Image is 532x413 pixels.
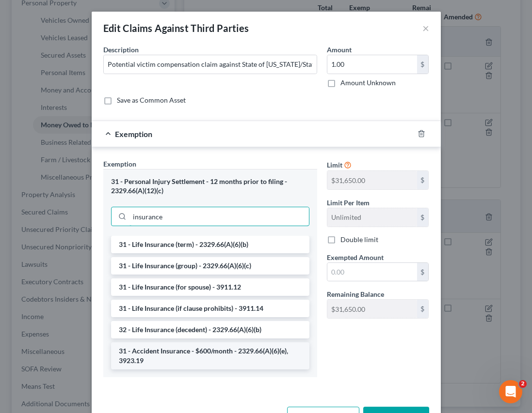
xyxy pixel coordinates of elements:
[417,208,429,227] div: $
[103,21,249,35] div: Edit Claims Against Third Parties
[103,160,136,168] span: Exemption
[327,161,342,169] span: Limit
[111,321,309,338] li: 32 - Life Insurance (decedent) - 2329.66(A)(6)(b)
[111,342,309,369] li: 31 - Accident Insurance - $600/month - 2329.66(A)(6)(e), 3923.19
[417,55,429,74] div: $
[111,278,309,296] li: 31 - Life Insurance (for spouse) - 3911.12
[327,208,417,227] input: --
[499,380,522,403] iframe: Intercom live chat
[327,45,352,55] label: Amount
[103,46,139,54] span: Description
[327,171,417,189] input: --
[327,289,384,299] label: Remaining Balance
[417,171,429,189] div: $
[519,380,527,388] span: 2
[117,95,186,105] label: Save as Common Asset
[417,300,429,318] div: $
[115,129,152,138] span: Exemption
[327,55,417,74] input: 0.00
[129,207,309,226] input: Search exemption rules...
[111,257,309,275] li: 31 - Life Insurance (group) - 2329.66(A)(6)(c)
[104,55,317,74] input: Describe...
[111,177,309,195] div: 31 - Personal Injury Settlement - 12 months prior to filing - 2329.66(A)(12)(c)
[340,78,396,88] label: Amount Unknown
[327,263,417,281] input: 0.00
[327,253,384,261] span: Exempted Amount
[327,300,417,318] input: --
[422,22,429,34] button: ×
[417,263,429,281] div: $
[340,235,378,245] label: Double limit
[111,236,309,253] li: 31 - Life Insurance (term) - 2329.66(A)(6)(b)
[111,300,309,317] li: 31 - Life Insurance (if clause prohibits) - 3911.14
[327,198,370,208] label: Limit Per Item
